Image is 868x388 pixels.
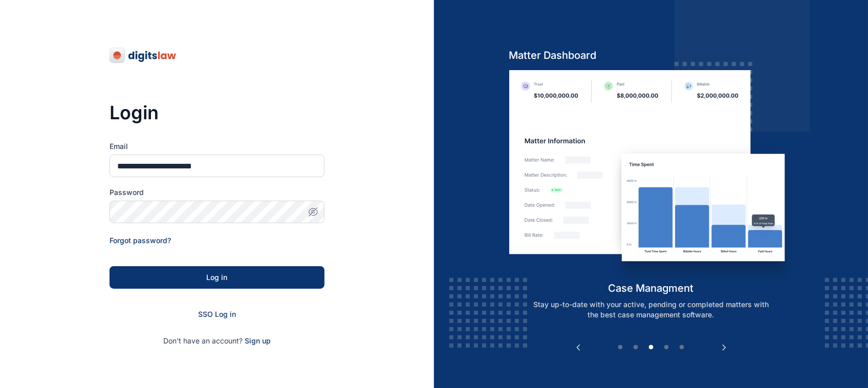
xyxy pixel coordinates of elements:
[110,102,324,123] h3: Login
[245,336,271,346] span: Sign up
[245,336,271,345] a: Sign up
[646,342,656,353] button: 3
[509,70,793,281] img: case-management
[509,281,793,295] h5: case managment
[661,342,671,353] button: 4
[110,187,324,198] label: Password
[110,266,324,289] button: Log in
[110,47,177,63] img: digitslaw-logo
[615,342,625,353] button: 1
[677,342,687,353] button: 5
[520,299,782,320] p: Stay up-to-date with your active, pending or completed matters with the best case management soft...
[110,141,324,152] label: Email
[110,336,324,346] p: Don't have an account?
[198,310,236,318] a: SSO Log in
[631,342,641,353] button: 2
[719,342,729,353] button: Next
[573,342,583,353] button: Previous
[110,236,171,245] a: Forgot password?
[126,272,308,283] div: Log in
[509,48,793,62] h5: Matter Dashboard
